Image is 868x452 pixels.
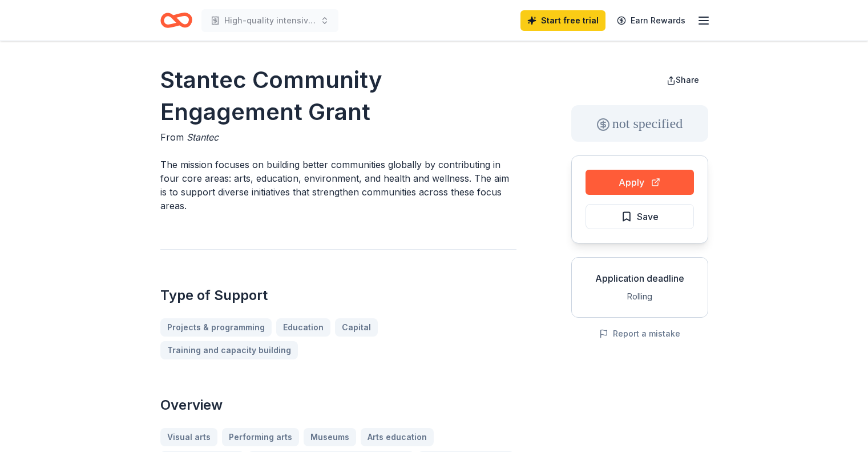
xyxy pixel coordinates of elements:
a: Earn Rewards [610,10,692,31]
a: Start free trial [520,10,605,31]
h2: Type of Support [160,286,516,305]
div: Rolling [581,290,699,303]
span: Save [637,209,659,224]
button: Apply [586,170,694,195]
h2: Overview [160,396,516,414]
button: High-quality intensive tutoring in academics, enrichment, test prep, and essential learning and l... [201,9,338,32]
div: not specified [571,105,708,142]
span: High-quality intensive tutoring in academics, enrichment, test prep, and essential learning and l... [224,14,316,27]
a: Capital [335,318,378,337]
button: Share [657,69,708,91]
a: Projects & programming [160,318,272,337]
div: Application deadline [581,271,699,285]
span: Stantec [187,131,219,143]
a: Training and capacity building [160,341,298,359]
h1: Stantec Community Engagement Grant [160,64,516,128]
a: Education [276,318,330,337]
a: Home [160,7,192,34]
p: The mission focuses on building better communities globally by contributing in four core areas: a... [160,158,516,213]
span: Share [676,75,699,85]
div: From [160,130,516,144]
button: Save [586,204,694,229]
button: Report a mistake [599,327,680,341]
